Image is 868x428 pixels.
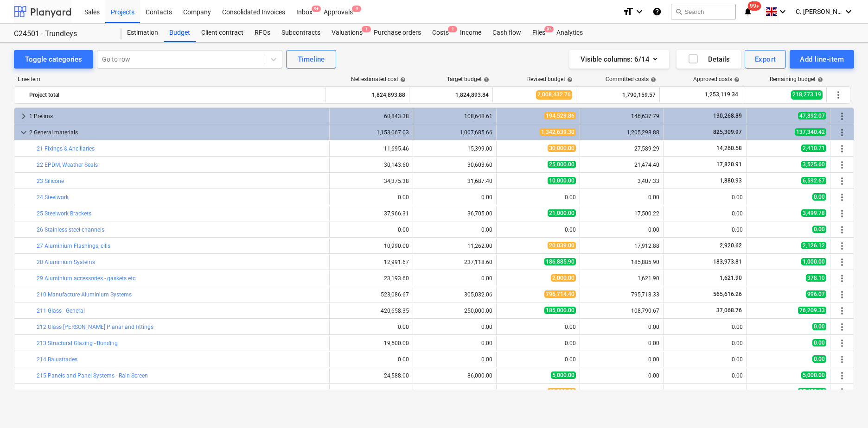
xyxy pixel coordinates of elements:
[843,6,854,17] i: keyboard_arrow_down
[29,125,325,140] div: 2 General materials
[333,227,409,233] div: 0.00
[836,386,848,397] span: More actions
[743,6,753,17] i: notifications
[836,370,848,381] span: More actions
[812,193,826,201] span: 0.00
[548,209,576,217] span: 21,000.00
[748,1,761,11] span: 99+
[398,77,406,82] span: help
[584,372,659,379] div: 0.00
[333,178,409,184] div: 34,375.38
[712,258,743,265] span: 183,973.81
[836,305,848,316] span: More actions
[333,129,409,136] div: 1,153,067.03
[652,6,662,17] i: Knowledge base
[333,194,409,201] div: 0.00
[812,339,826,346] span: 0.00
[544,112,576,120] span: 194,529.86
[333,259,409,265] div: 12,991.67
[14,50,93,69] button: Toggle categories
[500,356,576,363] div: 0.00
[326,24,368,42] a: Valuations1
[333,162,409,168] div: 30,143.60
[551,24,588,42] a: Analytics
[634,6,645,17] i: keyboard_arrow_down
[164,24,196,42] a: Budget
[584,194,659,201] div: 0.00
[584,308,659,314] div: 108,790.67
[836,273,848,284] span: More actions
[548,242,576,249] span: 20,039.00
[836,224,848,235] span: More actions
[29,109,325,124] div: 1 Prelims
[649,77,656,82] span: help
[417,389,492,395] div: 0.00
[276,24,326,42] div: Subcontracts
[536,90,572,99] span: 2,008,432.76
[333,210,409,217] div: 37,966.31
[417,275,492,282] div: 0.00
[417,259,492,265] div: 237,118.60
[688,53,730,65] div: Details
[500,340,576,346] div: 0.00
[833,89,844,101] span: More actions
[667,356,743,363] div: 0.00
[667,340,743,346] div: 0.00
[454,24,487,42] a: Income
[18,127,29,138] span: keyboard_arrow_down
[677,50,741,69] button: Details
[812,355,826,363] span: 0.00
[417,194,492,201] div: 0.00
[836,111,848,122] span: More actions
[584,113,659,120] div: 146,637.79
[836,354,848,365] span: More actions
[487,24,527,42] a: Cash flow
[417,210,492,217] div: 36,705.00
[333,145,409,152] div: 11,695.46
[500,324,576,330] div: 0.00
[37,340,118,346] a: 213 Structural Glazing - Bonding
[37,356,77,363] a: 214 Balustrades
[796,8,842,15] span: C. [PERSON_NAME]
[121,24,164,42] a: Estimation
[812,226,826,233] span: 0.00
[37,194,69,201] a: 24 Steelwork
[196,24,249,42] div: Client contract
[527,24,551,42] a: Files9+
[333,291,409,298] div: 523,086.67
[704,91,739,99] span: 1,253,119.34
[37,389,96,395] a: 216 Doors - supply only
[667,389,743,395] div: 0.00
[584,275,659,282] div: 1,621.90
[333,308,409,314] div: 420,658.35
[836,338,848,349] span: More actions
[667,210,743,217] div: 0.00
[584,178,659,184] div: 3,407.33
[836,159,848,170] span: More actions
[333,324,409,330] div: 0.00
[540,128,576,136] span: 1,342,639.30
[544,26,554,32] span: 9+
[298,53,325,65] div: Timeline
[413,88,489,102] div: 1,824,893.84
[836,240,848,252] span: More actions
[447,76,489,82] div: Target budget
[417,372,492,379] div: 86,000.00
[801,258,826,265] span: 1,000.00
[798,112,826,120] span: 47,892.07
[368,24,427,42] a: Purchase orders
[417,356,492,363] div: 0.00
[798,307,826,314] span: 76,209.33
[816,77,823,82] span: help
[569,50,669,69] button: Visible columns:6/14
[667,324,743,330] div: 0.00
[667,372,743,379] div: 0.00
[584,243,659,249] div: 17,912.88
[37,227,104,233] a: 26 Stainless steel channels
[548,388,576,395] span: 60,000.00
[427,24,454,42] div: Costs
[836,208,848,219] span: More actions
